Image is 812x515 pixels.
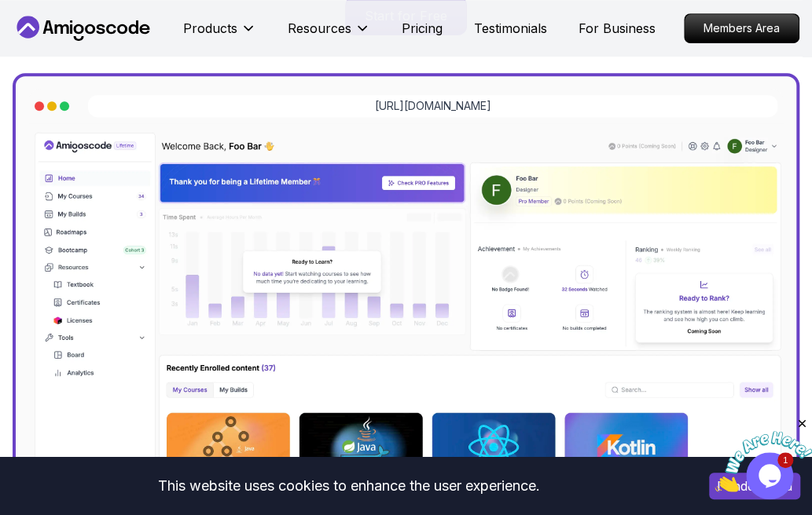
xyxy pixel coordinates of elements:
a: For Business [579,19,656,38]
button: Accept cookies [709,473,800,499]
div: This website uses cookies to enhance the user experience. [12,469,685,503]
p: Products [183,19,237,38]
iframe: chat widget [715,417,812,491]
button: Resources [288,19,370,50]
p: Resources [288,19,351,38]
a: Testimonials [474,19,547,38]
a: Pricing [402,19,443,38]
a: [URL][DOMAIN_NAME] [375,98,491,114]
button: Products [183,19,256,50]
a: Members Area [684,13,799,43]
p: Members Area [685,14,799,42]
